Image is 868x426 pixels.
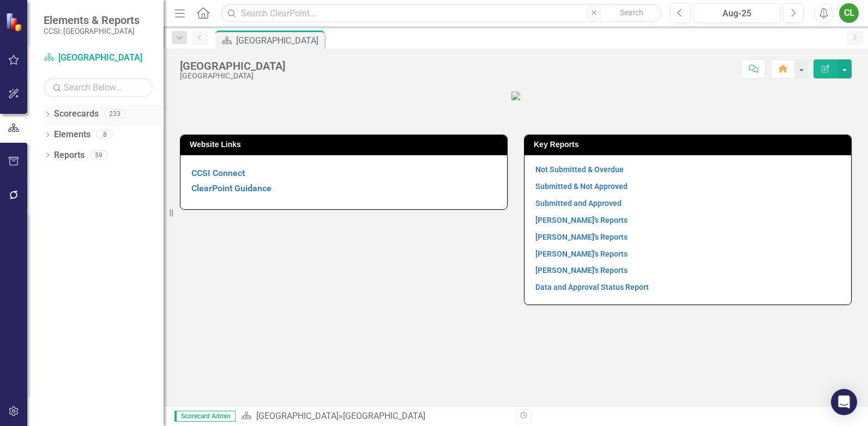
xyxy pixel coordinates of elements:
a: [PERSON_NAME]'s Reports [535,216,628,224]
input: Search ClearPoint... [221,4,662,23]
div: [GEOGRAPHIC_DATA] [180,72,285,80]
span: Scorecard Admin [174,411,236,422]
div: » [241,410,508,423]
a: Submitted & Not Approved [535,182,628,191]
button: Search [605,5,659,21]
a: [PERSON_NAME]'s Reports [535,249,628,258]
input: Search Below... [44,78,153,97]
div: 8 [96,130,113,139]
img: ClearPoint Strategy [5,13,25,32]
div: Open Intercom Messenger [831,389,857,415]
img: ECDMH%20Logo%20png.PNG [511,92,520,100]
a: Reports [54,149,85,162]
a: Scorecards [54,108,99,120]
a: Elements [54,129,91,141]
a: Submitted and Approved [535,199,622,208]
a: ClearPoint Guidance [191,183,272,193]
span: Elements & Reports [44,14,140,27]
button: Aug-25 [694,3,780,23]
div: [GEOGRAPHIC_DATA] [236,34,322,47]
button: CL [839,3,859,23]
a: [PERSON_NAME]'s Reports [535,266,628,275]
a: [GEOGRAPHIC_DATA] [256,411,339,421]
h3: Website Links [190,141,502,149]
div: [GEOGRAPHIC_DATA] [180,60,285,72]
a: [GEOGRAPHIC_DATA] [44,52,153,64]
a: [PERSON_NAME]'s Reports [535,233,628,241]
div: 233 [104,109,125,119]
a: Data and Approval Status Report [535,283,649,291]
div: [GEOGRAPHIC_DATA] [343,411,425,421]
a: CCSI Connect [191,168,245,178]
div: Aug-25 [697,7,776,20]
small: CCSI: [GEOGRAPHIC_DATA] [44,27,140,35]
a: Not Submitted & Overdue [535,165,624,174]
h3: Key Reports [534,141,846,149]
div: 59 [90,150,107,160]
span: Search [620,8,643,17]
